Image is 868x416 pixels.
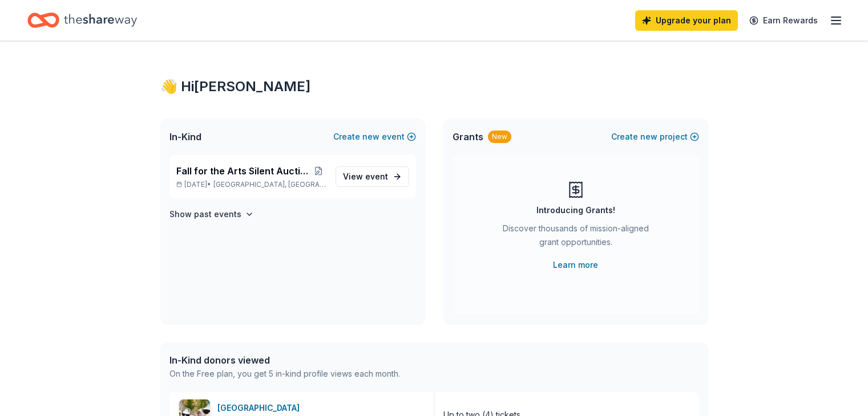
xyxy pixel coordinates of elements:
span: new [362,130,380,144]
a: Upgrade your plan [635,10,738,31]
button: Show past events [169,207,254,221]
div: In-Kind donors viewed [169,353,400,367]
p: [DATE] • [176,180,326,189]
span: new [640,130,657,144]
a: Earn Rewards [742,10,825,31]
div: 👋 Hi [PERSON_NAME] [160,78,708,96]
div: New [488,130,511,143]
span: Grants [453,130,483,144]
button: Createnewevent [333,130,416,144]
div: On the Free plan, you get 5 in-kind profile views each month. [169,367,400,381]
a: Home [27,7,137,34]
div: [GEOGRAPHIC_DATA] [217,401,304,415]
span: In-Kind [169,130,201,144]
h4: Show past events [169,207,241,221]
a: View event [336,166,409,187]
span: Fall for the Arts Silent Auction and Fundraiser [176,164,312,178]
div: Introducing Grants! [536,203,615,217]
span: [GEOGRAPHIC_DATA], [GEOGRAPHIC_DATA] [213,180,326,189]
button: Createnewproject [611,130,699,144]
span: View [343,170,388,183]
a: Learn more [553,258,598,272]
span: event [365,172,388,181]
div: Discover thousands of mission-aligned grant opportunities. [498,222,653,254]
